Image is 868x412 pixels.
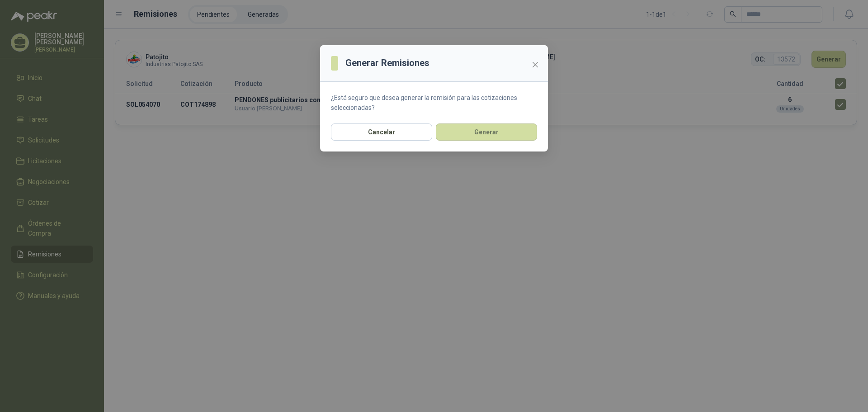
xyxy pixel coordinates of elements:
p: ¿Está seguro que desea generar la remisión para las cotizaciones seleccionadas? [331,93,537,113]
button: Close [528,57,542,72]
h3: Generar Remisiones [345,56,429,70]
span: close [532,61,539,68]
button: Generar [436,123,537,141]
button: Cancelar [331,123,432,141]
